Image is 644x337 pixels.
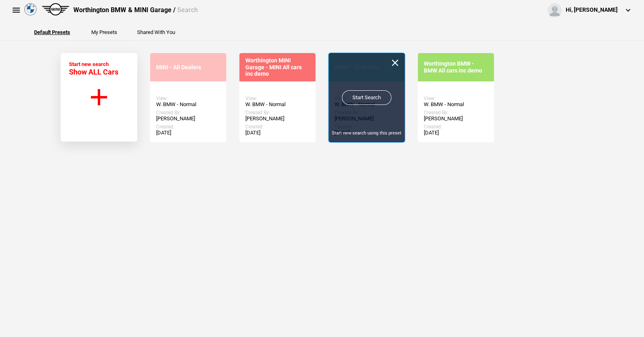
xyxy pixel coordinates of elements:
div: MINI - All Dealers [156,64,220,71]
img: mini.png [42,3,69,15]
div: Worthington MINI Garage - MINI All cars inc demo [245,57,309,77]
span: Show ALL Cars [69,68,118,76]
div: Hi, [PERSON_NAME] [566,6,618,14]
div: Worthington BMW - BMW All cars inc demo [424,60,488,74]
div: Start new search using this preset [328,130,405,136]
div: Created: [424,124,488,130]
button: Start new search Show ALL Cars [60,53,137,142]
div: W. BMW - Normal [245,101,309,108]
div: Created By: [424,110,488,115]
div: W. BMW - Normal [424,101,488,108]
a: Start Search [342,90,391,105]
div: Created: [245,124,309,130]
div: View: [424,96,488,101]
div: [DATE] [424,130,488,136]
div: Start new search [69,61,118,76]
div: View: [245,96,309,101]
div: [PERSON_NAME] [156,115,220,122]
span: Search [177,6,197,14]
div: [DATE] [245,130,309,136]
div: W. BMW - Normal [156,101,220,108]
div: Created By: [245,110,309,115]
div: [DATE] [156,130,220,136]
button: Default Presets [34,30,70,35]
button: My Presets [91,30,117,35]
button: Shared With You [137,30,175,35]
div: Created: [156,124,220,130]
img: bmw.png [24,3,36,15]
div: View: [156,96,220,101]
div: [PERSON_NAME] [245,115,309,122]
div: Created By: [156,110,220,115]
div: Worthington BMW & MINI Garage / [73,6,197,15]
div: [PERSON_NAME] [424,115,488,122]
